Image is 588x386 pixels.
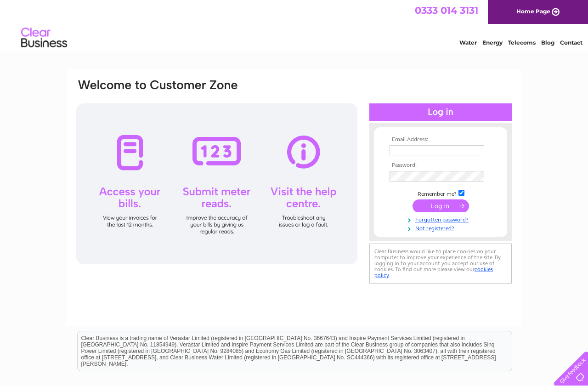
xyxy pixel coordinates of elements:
[390,223,494,232] a: Not registered?
[374,266,493,278] a: cookies policy
[541,39,554,46] a: Blog
[387,162,494,169] th: Password:
[78,5,512,45] div: Clear Business is a trading name of Verastar Limited (registered in [GEOGRAPHIC_DATA] No. 3667643...
[413,199,469,212] input: Submit
[459,39,477,46] a: Water
[387,188,494,198] td: Remember me?
[560,39,582,46] a: Contact
[387,136,494,143] th: Email Address:
[21,24,68,52] img: logo.png
[390,215,494,223] a: Forgotten password?
[415,5,478,16] a: 0333 014 3131
[369,244,512,284] div: Clear Business would like to place cookies on your computer to improve your experience of the sit...
[508,39,536,46] a: Telecoms
[482,39,503,46] a: Energy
